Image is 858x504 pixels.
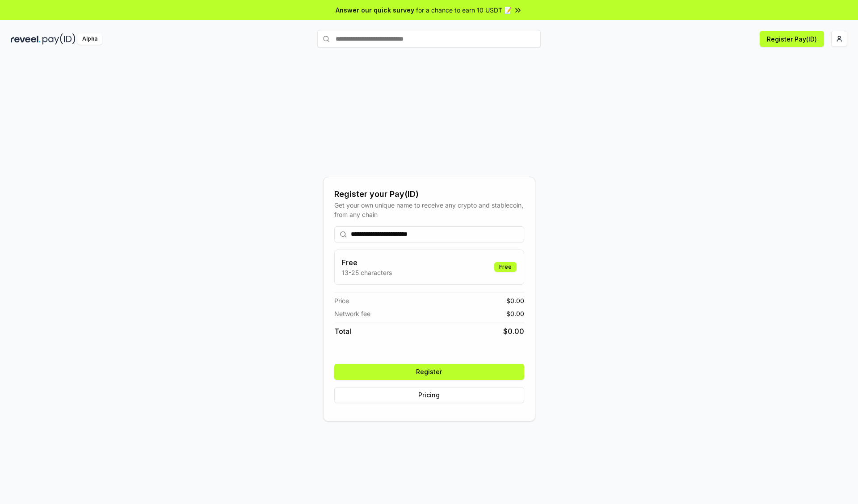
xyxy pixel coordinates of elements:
[77,33,102,45] div: Alpha
[11,33,41,45] img: reveel_dark
[506,309,524,318] span: $ 0.00
[334,387,524,403] button: Pricing
[506,296,524,305] span: $ 0.00
[494,262,517,272] div: Free
[334,296,349,305] span: Price
[416,5,512,15] span: for a chance to earn 10 USDT 📝
[334,200,524,219] div: Get your own unique name to receive any crypto and stablecoin, from any chain
[503,326,524,337] span: $ 0.00
[334,364,524,380] button: Register
[760,31,824,47] button: Register Pay(ID)
[334,188,524,200] div: Register your Pay(ID)
[42,33,76,45] img: pay_id
[334,326,351,337] span: Total
[334,309,370,318] span: Network fee
[342,257,392,268] h3: Free
[342,268,392,277] p: 13-25 characters
[336,5,414,15] span: Answer our quick survey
